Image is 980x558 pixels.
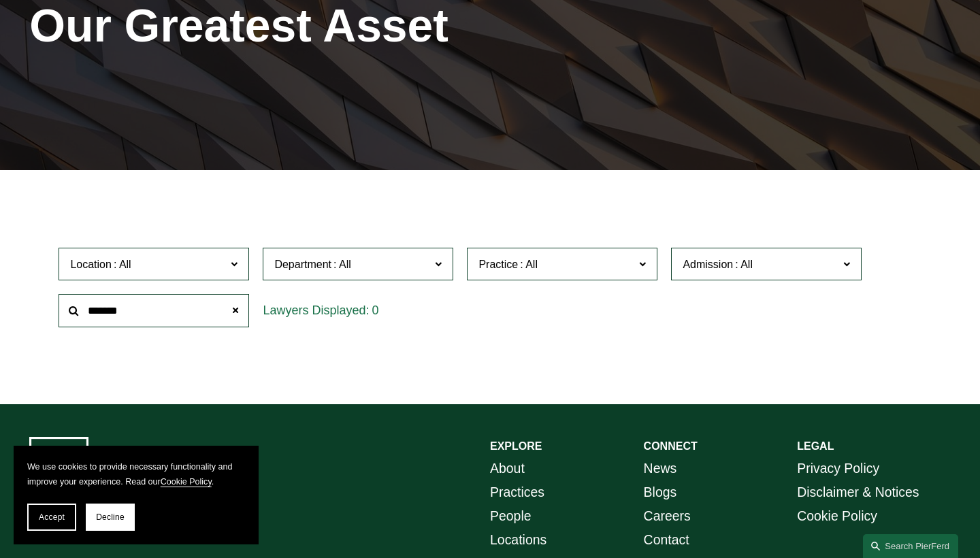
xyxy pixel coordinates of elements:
span: Admission [683,259,733,270]
a: People [490,504,532,528]
a: Practices [490,480,544,504]
a: Cookie Policy [161,477,212,487]
a: News [644,457,677,480]
a: Disclaimer & Notices [797,480,919,504]
strong: LEGAL [797,440,834,452]
a: Blogs [644,480,677,504]
a: Search this site [863,534,958,558]
span: Department [274,259,331,270]
strong: EXPLORE [490,440,542,452]
a: About [490,457,525,480]
span: 0 [372,303,378,317]
a: Cookie Policy [797,504,877,528]
strong: CONNECT [644,440,698,452]
p: We use cookies to provide necessary functionality and improve your experience. Read our . [27,459,245,490]
button: Decline [86,504,135,531]
a: Locations [490,528,546,552]
span: Accept [39,512,65,522]
a: Contact [644,528,689,552]
section: Cookie banner [14,446,259,544]
span: Practice [478,259,518,270]
a: Privacy Policy [797,457,879,480]
button: Accept [27,504,76,531]
a: Careers [644,504,691,528]
span: Decline [96,512,125,522]
span: Location [70,259,112,270]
